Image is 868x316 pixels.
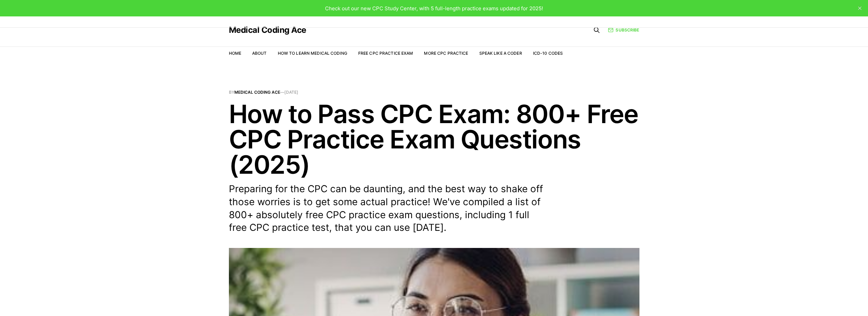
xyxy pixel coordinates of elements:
[358,51,413,56] a: Free CPC Practice Exam
[252,51,267,56] a: About
[479,51,522,56] a: Speak Like a Coder
[284,90,298,95] time: [DATE]
[424,51,468,56] a: More CPC Practice
[278,51,347,56] a: How to Learn Medical Coding
[608,27,639,33] a: Subscribe
[229,51,241,56] a: Home
[229,26,306,34] a: Medical Coding Ace
[229,101,639,177] h1: How to Pass CPC Exam: 800+ Free CPC Practice Exam Questions (2025)
[234,90,280,95] a: Medical Coding Ace
[854,3,865,14] button: close
[533,51,563,56] a: ICD-10 Codes
[229,90,639,94] span: By —
[229,183,544,234] p: Preparing for the CPC can be daunting, and the best way to shake off those worries is to get some...
[325,5,543,12] span: Check out our new CPC Study Center, with 5 full-length practice exams updated for 2025!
